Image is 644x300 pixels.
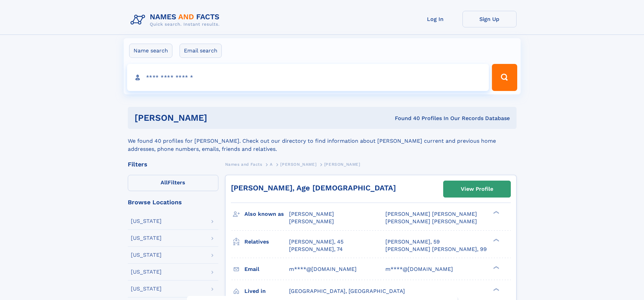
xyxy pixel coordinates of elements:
div: Found 40 Profiles In Our Records Database [301,115,510,122]
label: Filters [128,175,218,191]
span: [PERSON_NAME] [324,162,360,167]
div: ❯ [492,238,500,242]
button: Search Button [492,64,517,91]
a: [PERSON_NAME], Age [DEMOGRAPHIC_DATA] [231,184,396,192]
a: [PERSON_NAME], 74 [289,246,343,253]
h3: Email [244,263,289,275]
a: [PERSON_NAME], 45 [289,238,343,246]
div: Filters [128,161,218,167]
div: We found 40 profiles for [PERSON_NAME]. Check out our directory to find information about [PERSON... [128,129,517,153]
h3: Relatives [244,236,289,248]
h1: [PERSON_NAME] [135,114,301,122]
span: [GEOGRAPHIC_DATA], [GEOGRAPHIC_DATA] [289,288,405,294]
a: [PERSON_NAME] [PERSON_NAME], 99 [385,246,487,253]
div: Browse Locations [128,199,218,205]
label: Email search [180,44,222,58]
span: [PERSON_NAME] [289,211,334,217]
a: Log In [408,11,462,27]
a: Names and Facts [225,160,262,168]
h3: Also known as [244,208,289,220]
span: [PERSON_NAME] [PERSON_NAME] [385,211,477,217]
span: [PERSON_NAME] [280,162,316,167]
a: [PERSON_NAME] [280,160,316,168]
a: View Profile [444,181,510,197]
span: [PERSON_NAME] [289,218,334,225]
div: [US_STATE] [131,252,162,258]
span: All [161,179,168,186]
div: [US_STATE] [131,235,162,241]
div: [US_STATE] [131,218,162,224]
a: Sign Up [462,11,517,27]
span: [PERSON_NAME] [PERSON_NAME] [385,218,477,225]
div: ❯ [492,287,500,292]
div: ❯ [492,265,500,270]
span: A [270,162,273,167]
label: Name search [129,44,172,58]
div: View Profile [461,181,493,197]
a: [PERSON_NAME], 59 [385,238,440,246]
img: Logo Names and Facts [128,11,225,29]
h3: Lived in [244,285,289,297]
input: search input [127,64,489,91]
div: [US_STATE] [131,286,162,292]
div: [US_STATE] [131,269,162,275]
div: ❯ [492,210,500,215]
a: A [270,160,273,168]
